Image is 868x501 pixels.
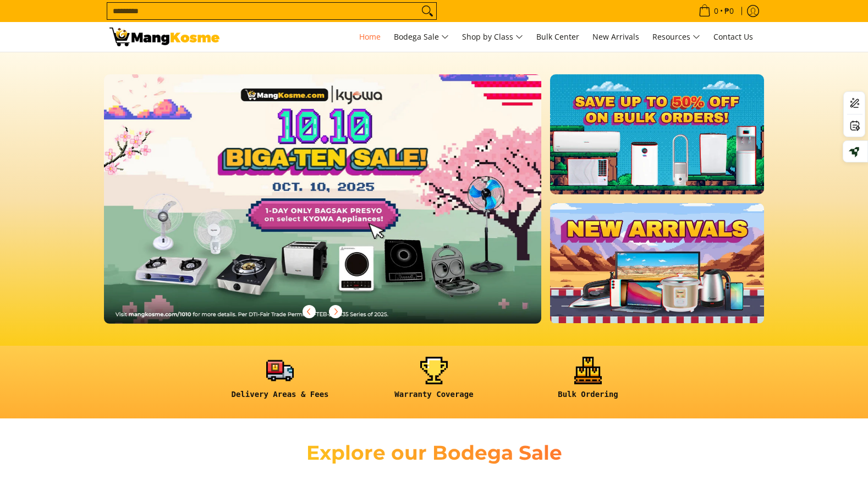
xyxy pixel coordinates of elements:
a: <h6><strong>Delivery Areas & Fees</strong></h6> [208,357,351,408]
a: Shop by Class [457,22,529,52]
a: Bulk Center [531,22,585,52]
a: <h6><strong>Warranty Coverage</strong></h6> [362,357,506,408]
a: Contact Us [708,22,759,52]
span: Contact Us [713,31,753,42]
span: New Arrivals [592,31,639,42]
button: Previous [297,299,321,324]
nav: Main Menu [230,22,759,52]
span: Shop by Class [462,30,523,44]
span: ₱0 [723,7,735,15]
span: Resources [652,30,700,44]
span: • [695,5,737,17]
button: Search [419,3,436,19]
span: 0 [712,7,720,15]
span: Bulk Center [536,31,579,42]
a: Home [354,22,386,52]
a: More [104,74,576,341]
a: Resources [647,22,706,52]
button: Next [323,299,348,324]
span: Home [359,31,381,42]
a: Bodega Sale [388,22,454,52]
img: Mang Kosme: Your Home Appliances Warehouse Sale Partner! [109,28,219,46]
h2: Explore our Bodega Sale [274,440,594,465]
a: <h6><strong>Bulk Ordering</strong></h6> [517,357,660,408]
a: New Arrivals [587,22,645,52]
span: Bodega Sale [394,30,449,44]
